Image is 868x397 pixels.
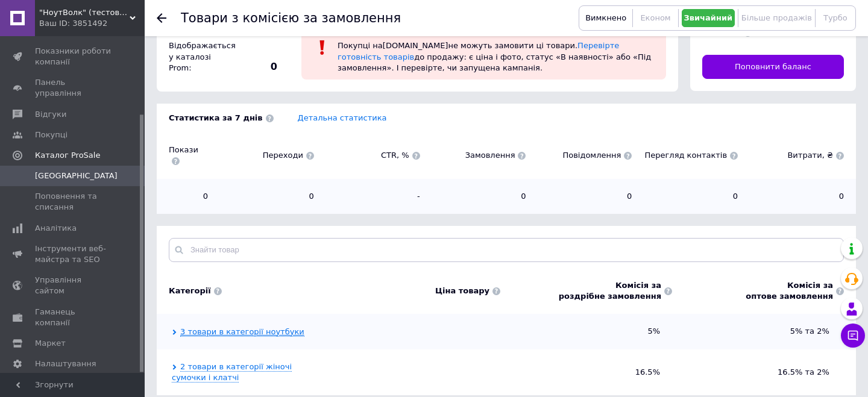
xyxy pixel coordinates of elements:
[682,9,735,27] button: Звичайний
[338,41,651,72] span: Покупці на [DOMAIN_NAME] не можуть замовити ці товари. до продажу: є ціна і фото, статус «В наявн...
[741,9,812,27] button: Більше продажів
[35,358,96,369] span: Налаштування
[235,60,277,73] span: 0
[512,367,660,378] span: 16.5%
[326,150,420,161] span: CTR, %
[166,37,232,77] div: Відображається у каталозі Prom:
[157,13,166,23] div: Повернутися назад
[172,362,292,383] a: 2 товари в категорії жіночі сумочки і клатчі
[35,307,112,328] span: Гаманець компанії
[39,7,130,18] span: "НоутВолк" (тестова компанія, Sites&Chat)
[169,238,844,262] input: Знайти товар
[823,13,848,22] span: Турбо
[35,338,66,349] span: Маркет
[841,324,865,348] button: Чат з покупцем
[640,13,670,22] span: Економ
[338,41,619,61] a: Перевірте готовність товарів
[432,191,526,202] span: 0
[559,280,661,302] span: Комісія за роздрібне замовлення
[169,113,274,123] span: Статистика за 7 днів
[778,367,832,377] span: 16.5% та 2%
[750,191,844,202] span: 0
[35,150,100,161] span: Каталог ProSale
[35,275,112,296] span: Управління сайтом
[35,130,68,140] span: Покупці
[35,243,112,265] span: Інструменти веб-майстра та SEO
[746,280,833,302] span: Комісія за оптове замовлення
[741,13,812,22] span: Більше продажів
[435,286,489,296] span: Ціна товару
[538,191,632,202] span: 0
[35,223,77,234] span: Аналітика
[169,145,208,166] span: Покази
[169,286,211,296] span: Категорії
[644,191,738,202] span: 0
[512,326,660,337] span: 5%
[35,191,112,213] span: Поповнення та списання
[790,327,832,336] span: 5% та 2%
[220,150,314,161] span: Переходи
[432,150,526,161] span: Замовлення
[644,150,738,161] span: Перегляд контактів
[298,113,387,122] a: Детальна статистика
[35,170,118,181] span: [GEOGRAPHIC_DATA]
[684,13,733,22] span: Звичайний
[35,77,112,99] span: Панель управління
[750,150,844,161] span: Витрати, ₴
[582,9,629,27] button: Вимкнено
[220,191,314,202] span: 0
[819,9,852,27] button: Турбо
[180,327,304,337] a: 3 товари в категорії ноутбуки
[181,12,401,25] div: Товари з комісією за замовлення
[326,191,420,202] span: -
[35,46,112,67] span: Показники роботи компанії
[636,9,675,27] button: Економ
[169,191,208,202] span: 0
[313,39,332,57] img: :exclamation:
[702,55,844,79] a: Поповнити баланс
[735,61,811,72] span: Поповнити баланс
[39,18,145,29] div: Ваш ID: 3851492
[585,13,626,22] span: Вимкнено
[538,150,632,161] span: Повідомлення
[35,109,66,120] span: Відгуки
